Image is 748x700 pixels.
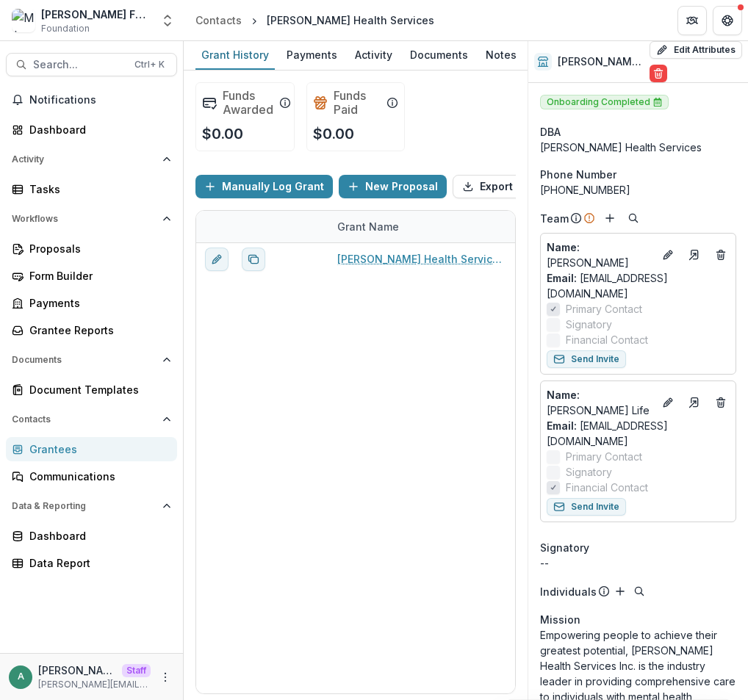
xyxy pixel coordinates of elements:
a: Communications [6,464,177,488]
div: Ctrl + K [132,57,168,73]
p: [PERSON_NAME] Life [547,387,653,418]
nav: breadcrumb [190,10,440,31]
span: Mission [540,612,580,627]
span: Workflows [12,214,157,224]
a: Email: [EMAIL_ADDRESS][DOMAIN_NAME] [547,418,730,449]
button: Send Invite [547,350,626,368]
p: Team [540,211,569,226]
span: Notifications [29,94,171,107]
h2: Funds Awarded [223,89,273,117]
span: Signatory [566,464,612,480]
a: Documents [404,41,474,70]
div: Form Builder [29,268,165,284]
button: Partners [677,6,707,35]
div: Status [512,211,622,242]
div: Documents [404,44,474,65]
button: Open entity switcher [157,6,178,35]
button: Edit Attributes [650,41,742,59]
div: Payments [281,44,343,65]
a: Activity [349,41,398,70]
button: Send Invite [547,498,626,516]
a: Name: [PERSON_NAME] Life [547,387,653,418]
div: Payments [29,295,165,311]
span: Name : [547,389,580,401]
a: Form Builder [6,264,177,288]
button: Open Data & Reporting [6,494,177,518]
span: Primary Contact [566,301,642,317]
button: Duplicate proposal [242,248,265,271]
p: Staff [122,664,151,677]
span: Contacts [12,414,157,425]
p: $0.00 [202,123,243,145]
span: Primary Contact [566,449,642,464]
button: Deletes [712,246,730,264]
button: Edit [659,246,677,264]
div: Grant History [195,44,275,65]
span: Activity [12,154,157,165]
button: Open Documents [6,348,177,372]
div: Dashboard [29,528,165,544]
div: Communications [29,469,165,484]
button: edit [205,248,229,271]
a: Dashboard [6,118,177,142]
p: [PERSON_NAME] [547,239,653,270]
div: [PERSON_NAME] Foundation [41,7,151,22]
div: Dashboard [29,122,165,137]
div: Grant Name [328,219,408,234]
a: Document Templates [6,378,177,402]
span: Financial Contact [566,332,648,347]
div: Grantee Reports [29,322,165,338]
span: Email: [547,272,577,284]
a: Email: [EMAIL_ADDRESS][DOMAIN_NAME] [547,270,730,301]
span: Documents [12,355,157,365]
span: Completed on Sep 30, 2025 [653,98,662,107]
button: Add [611,582,629,600]
a: Go to contact [683,391,706,414]
div: Grant Name [328,211,512,242]
a: Contacts [190,10,248,31]
span: Foundation [41,22,90,35]
a: Grantees [6,437,177,461]
span: Financial Contact [566,480,648,495]
div: anveet@trytemelio.com [18,672,24,682]
a: Payments [6,291,177,315]
div: -- [540,555,736,571]
div: [PHONE_NUMBER] [540,182,736,198]
button: Search [625,209,642,227]
div: [PERSON_NAME] Health Services [267,12,434,28]
h2: [PERSON_NAME] Health Services [558,56,644,68]
div: [PERSON_NAME] Health Services [540,140,736,155]
a: Name: [PERSON_NAME] [547,239,653,270]
div: Status [512,219,563,234]
a: Payments [281,41,343,70]
button: Search [630,582,648,600]
span: Phone Number [540,167,616,182]
button: Edit [659,394,677,411]
h2: Funds Paid [334,89,381,117]
span: Data & Reporting [12,501,157,511]
p: $0.00 [313,123,354,145]
button: Open Contacts [6,408,177,431]
span: Signatory [540,540,589,555]
a: Proposals [6,237,177,261]
button: Open Activity [6,148,177,171]
button: Search... [6,53,177,76]
button: Notifications [6,88,177,112]
span: DBA [540,124,561,140]
p: Individuals [540,584,597,599]
div: Activity [349,44,398,65]
span: Search... [33,59,126,71]
span: Email: [547,419,577,432]
div: Notes [480,44,522,65]
button: Open Workflows [6,207,177,231]
p: [PERSON_NAME][EMAIL_ADDRESS][DOMAIN_NAME] [38,663,116,678]
a: [PERSON_NAME] Health Services - 2025 - Application Form [337,251,503,267]
button: Add [601,209,619,227]
button: New Proposal [339,175,447,198]
div: Data Report [29,555,165,571]
button: Delete [650,65,667,82]
a: Notes [480,41,522,70]
div: Grantees [29,441,165,457]
button: Deletes [712,394,730,411]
